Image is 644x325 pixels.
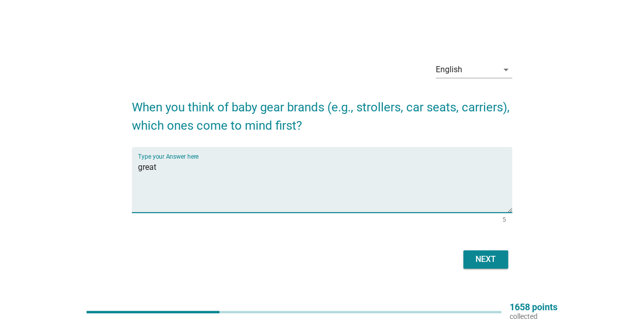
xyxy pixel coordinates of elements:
button: Next [463,250,508,269]
div: English [436,65,462,74]
div: Next [471,253,500,265]
textarea: Type your Answer here [138,159,512,213]
p: collected [510,312,557,321]
h2: When you think of baby gear brands (e.g., strollers, car seats, carriers), which ones come to min... [132,88,512,135]
div: 5 [502,217,506,223]
i: arrow_drop_down [500,64,512,76]
p: 1658 points [510,303,557,312]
